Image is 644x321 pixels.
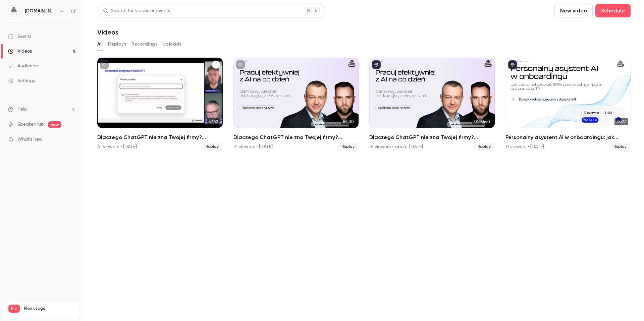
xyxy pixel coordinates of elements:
span: 54:00 [341,118,356,125]
span: Plan usage [24,306,75,311]
div: 21 viewers • [DATE] [233,143,273,150]
span: 01:03:40 [472,118,492,125]
h2: Personalny asystent AI w onboardingu: jak zautomatyzować 80% powtarzalnych pytań bez pomocy IT? [505,133,631,141]
span: Replay [337,143,359,151]
div: Audience [8,63,38,69]
div: Settings [8,77,35,84]
span: Replay [609,143,631,151]
a: 35:27Personalny asystent AI w onboardingu: jak zautomatyzować 80% powtarzalnych pytań bez pomocy ... [505,58,631,151]
li: Personalny asystent AI w onboardingu: jak zautomatyzować 80% powtarzalnych pytań bez pomocy IT? [505,58,631,151]
div: 31 viewers • about [DATE] [369,143,423,150]
li: Dlaczego ChatGPT nie zna Twojej firmy? Praktyczny przewodnik przygotowania wiedzy firmowej jako k... [233,58,359,151]
a: 54:00Dlaczego ChatGPT nie zna Twojej firmy? Praktyczny przewodnik przygotowania wiedzy firmowej j... [233,58,359,151]
button: Uploads [163,39,181,50]
button: New video [554,4,593,17]
h2: Dlaczego ChatGPT nie zna Twojej firmy? Praktyczny przewodnik przygotowania wiedzy firmowej jako k... [369,133,495,141]
button: published [508,60,517,69]
img: aigmented.io [8,6,19,16]
ul: Videos [97,58,631,151]
a: SpeakerHub [17,121,44,128]
h1: Videos [97,28,118,36]
button: Replays [108,39,126,50]
span: What's new [17,136,43,143]
a: 57:42Dlaczego ChatGPT nie zna Twojej firmy? Praktyczny przewodnik przygotowania wiedzy firmowej j... [97,58,223,151]
button: Recordings [131,39,157,50]
button: published [372,60,381,69]
span: Replay [474,143,495,151]
h6: [DOMAIN_NAME] [25,8,56,14]
li: Dlaczego ChatGPT nie zna Twojej firmy? Praktyczny przewodnik przygotowania wiedzy firmowej jako k... [97,58,223,151]
h2: Dlaczego ChatGPT nie zna Twojej firmy? Praktyczny przewodnik przygotowania wiedzy firmowej jako k... [233,133,359,141]
span: Replay [202,143,223,151]
div: Events [8,33,31,40]
span: 57:42 [207,118,220,125]
a: 01:03:40Dlaczego ChatGPT nie zna Twojej firmy? Praktyczny przewodnik przygotowania wiedzy firmowe... [369,58,495,151]
button: Schedule [595,4,631,17]
button: unpublished [100,60,109,69]
h2: Dlaczego ChatGPT nie zna Twojej firmy? Praktyczny przewodnik przygotowania wiedzy firmowej jako k... [97,133,223,141]
span: new [48,121,61,128]
div: 41 viewers • [DATE] [97,143,137,150]
li: help-dropdown-opener [8,106,76,113]
button: unpublished [236,60,245,69]
section: Videos [97,4,631,317]
span: Help [17,106,27,113]
button: All [97,39,103,50]
li: Dlaczego ChatGPT nie zna Twojej firmy? Praktyczny przewodnik przygotowania wiedzy firmowej jako k... [369,58,495,151]
span: Pro [8,305,20,313]
div: Videos [8,48,32,55]
div: Search for videos or events [103,7,170,14]
span: 35:27 [614,118,628,125]
div: 11 viewers • [DATE] [505,143,544,150]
